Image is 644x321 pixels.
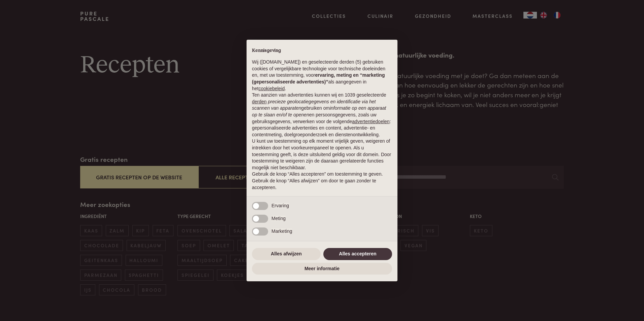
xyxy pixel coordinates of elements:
em: precieze geolocatiegegevens en identificatie via het scannen van apparaten [252,99,376,111]
button: derden [252,99,267,105]
button: Alles accepteren [323,248,392,260]
span: Meting [271,216,286,221]
p: U kunt uw toestemming op elk moment vrijelijk geven, weigeren of intrekken door het voorkeurenpan... [252,138,392,171]
p: Gebruik de knop “Alles accepteren” om toestemming te geven. Gebruik de knop “Alles afwijzen” om d... [252,171,392,191]
button: advertentiedoelen [352,118,389,125]
em: informatie op een apparaat op te slaan en/of te openen [252,105,386,117]
h2: Kennisgeving [252,48,392,54]
button: Meer informatie [252,263,392,275]
span: Marketing [271,228,292,234]
p: Ten aanzien van advertenties kunnen wij en 1039 geselecteerde gebruiken om en persoonsgegevens, z... [252,92,392,138]
button: Alles afwijzen [252,248,321,260]
span: Ervaring [271,203,289,208]
p: Wij ([DOMAIN_NAME]) en geselecteerde derden (5) gebruiken cookies of vergelijkbare technologie vo... [252,59,392,92]
strong: ervaring, meting en “marketing (gepersonaliseerde advertenties)” [252,72,385,84]
a: cookiebeleid [258,86,285,91]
